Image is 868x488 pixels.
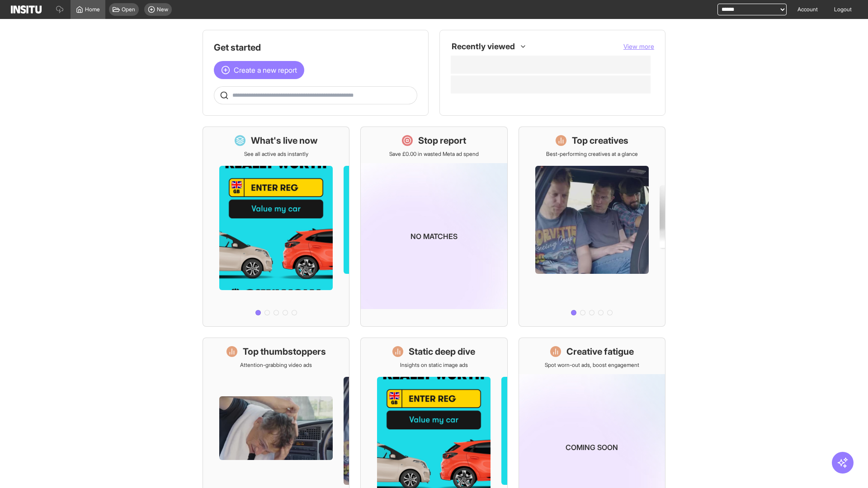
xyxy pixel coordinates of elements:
h1: Static deep dive [409,345,475,358]
h1: Stop report [418,134,466,147]
p: Best-performing creatives at a glance [546,150,638,158]
span: View more [623,42,654,50]
a: Stop reportSave £0.00 in wasted Meta ad spendNo matches [360,127,507,327]
button: View more [623,42,654,51]
span: Open [122,6,135,13]
img: Logo [11,5,42,14]
button: Create a new report [214,61,304,79]
h1: Top creatives [572,134,628,147]
h1: What's live now [251,134,318,147]
p: Insights on static image ads [400,361,468,369]
span: New [157,6,168,13]
h1: Get started [214,41,417,54]
p: See all active ads instantly [244,150,308,158]
img: coming-soon-gradient_kfitwp.png [361,163,507,309]
p: No matches [410,231,458,242]
h1: Top thumbstoppers [243,345,326,358]
span: Create a new report [234,65,297,75]
p: Save £0.00 in wasted Meta ad spend [389,150,479,158]
p: Attention-grabbing video ads [240,361,312,369]
span: Home [85,6,100,13]
a: What's live nowSee all active ads instantly [203,127,349,327]
a: Top creativesBest-performing creatives at a glance [519,127,665,327]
